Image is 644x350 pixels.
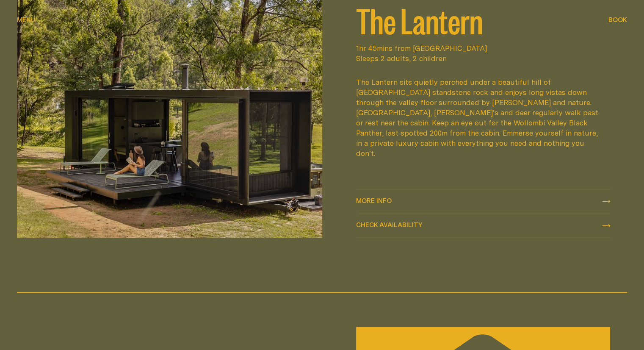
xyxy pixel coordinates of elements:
[356,222,423,228] span: Check availability
[356,3,611,36] h2: The Lantern
[17,15,36,25] button: show menu
[17,17,36,23] span: Menu
[356,189,611,213] a: More info
[356,53,611,64] span: Sleeps 2 adults, 2 children
[356,214,611,237] button: check availability
[356,77,600,158] div: The Lantern sits quietly perched under a beautiful hill of [GEOGRAPHIC_DATA] standstone rock and ...
[608,17,627,23] span: Book
[356,197,392,204] span: More info
[608,15,627,25] button: show booking tray
[356,43,611,53] span: 1hr 45mins from [GEOGRAPHIC_DATA]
